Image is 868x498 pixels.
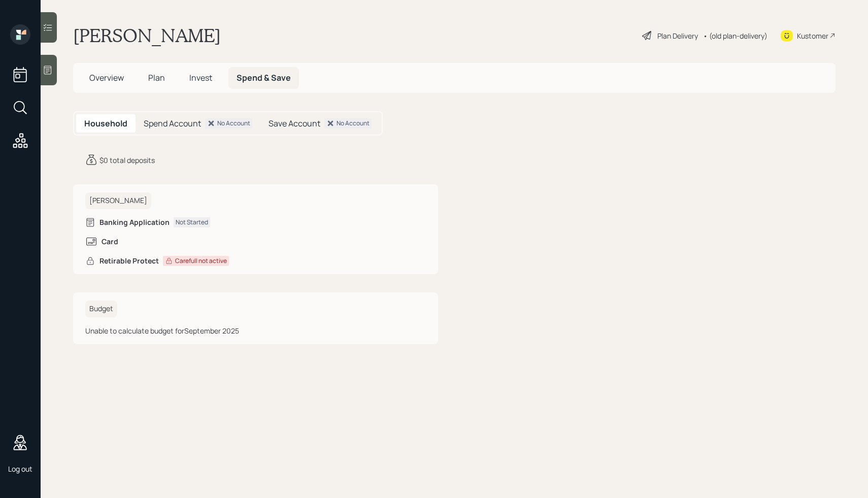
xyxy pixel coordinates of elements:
[99,257,159,265] h6: Retirable Protect
[99,155,155,165] div: $0 total deposits
[337,119,370,128] div: No Account
[89,72,124,83] span: Overview
[102,238,118,246] h6: Card
[85,325,426,336] div: Unable to calculate budget for September 2025
[99,218,170,227] h6: Banking Application
[144,119,201,128] h5: Spend Account
[797,30,828,41] div: Kustomer
[175,256,227,265] div: Carefull not active
[237,72,291,83] span: Spend & Save
[8,464,32,474] div: Log out
[85,301,117,317] h6: Budget
[189,72,212,83] span: Invest
[217,119,250,128] div: No Account
[703,30,767,41] div: • (old plan-delivery)
[84,119,127,128] h5: Household
[657,30,698,41] div: Plan Delivery
[148,72,165,83] span: Plan
[269,119,320,128] h5: Save Account
[176,218,208,227] div: Not Started
[73,24,221,47] h1: [PERSON_NAME]
[85,192,151,209] h6: [PERSON_NAME]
